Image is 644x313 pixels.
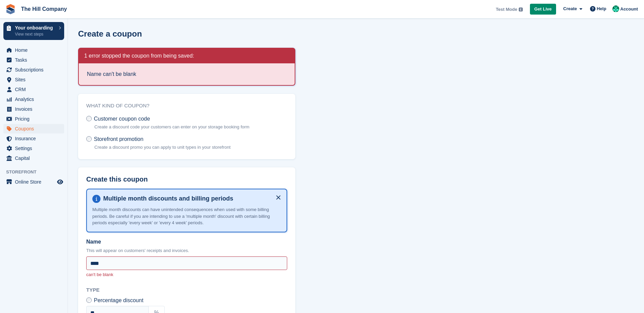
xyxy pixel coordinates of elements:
input: Percentage discount [86,297,92,303]
span: CRM [15,85,56,94]
span: Capital [15,153,56,163]
span: Account [620,6,638,13]
span: Home [15,45,56,55]
span: Insurance [15,134,56,143]
span: Tasks [15,55,56,65]
p: View next steps [15,31,55,37]
a: menu [3,95,64,104]
a: menu [3,177,64,187]
h2: Type [86,286,287,294]
span: Sites [15,75,56,84]
a: menu [3,144,64,153]
a: menu [3,45,64,55]
span: Settings [15,144,56,153]
input: Storefront promotion Create a discount promo you can apply to unit types in your storefront [86,136,92,142]
p: This will appear on customers' receipts and invoices. [86,247,287,254]
span: Help [597,5,606,12]
span: Pricing [15,114,56,124]
p: can't be blank [86,271,287,278]
span: Get Live [534,6,552,13]
a: menu [3,153,64,163]
a: menu [3,114,64,124]
a: The Hill Company [18,3,70,15]
a: menu [3,104,64,114]
a: menu [3,75,64,84]
span: Online Store [15,177,56,187]
p: Create a discount code your customers can enter on your storage booking form [94,124,250,130]
span: Create [563,5,577,12]
span: Invoices [15,104,56,114]
span: Analytics [15,95,56,104]
span: Test Mode [496,6,517,13]
h2: What kind of coupon? [86,102,287,110]
h2: 1 error stopped the coupon from being saved: [84,53,194,59]
span: Storefront promotion [94,136,143,142]
p: Create a discount promo you can apply to unit types in your storefront [94,144,231,151]
p: Your onboarding [15,25,55,30]
span: Storefront [6,169,68,175]
h1: Create a coupon [78,29,142,38]
img: stora-icon-8386f47178a22dfd0bd8f6a31ec36ba5ce8667c1dd55bd0f319d3a0aa187defe.svg [5,4,16,14]
span: Coupons [15,124,56,133]
input: Customer coupon code Create a discount code your customers can enter on your storage booking form [86,116,92,121]
img: icon-info-grey-7440780725fd019a000dd9b08b2336e03edf1995a4989e88bcd33f0948082b44.svg [519,7,523,12]
span: Customer coupon code [94,116,150,122]
label: Name [86,238,287,246]
span: Subscriptions [15,65,56,75]
p: Multiple month discounts can have unintended consequences when used with some billing periods. Be... [92,206,281,226]
a: Get Live [530,4,556,15]
a: Your onboarding View next steps [3,22,64,40]
a: menu [3,85,64,94]
img: Bradley Hill [612,5,619,12]
span: Percentage discount [94,297,143,303]
h4: Multiple month discounts and billing periods [100,195,281,203]
a: menu [3,55,64,65]
h2: Create this coupon [86,175,287,183]
a: menu [3,124,64,133]
li: Name can't be blank [87,70,287,78]
a: menu [3,134,64,143]
a: menu [3,65,64,75]
a: Preview store [56,178,64,186]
